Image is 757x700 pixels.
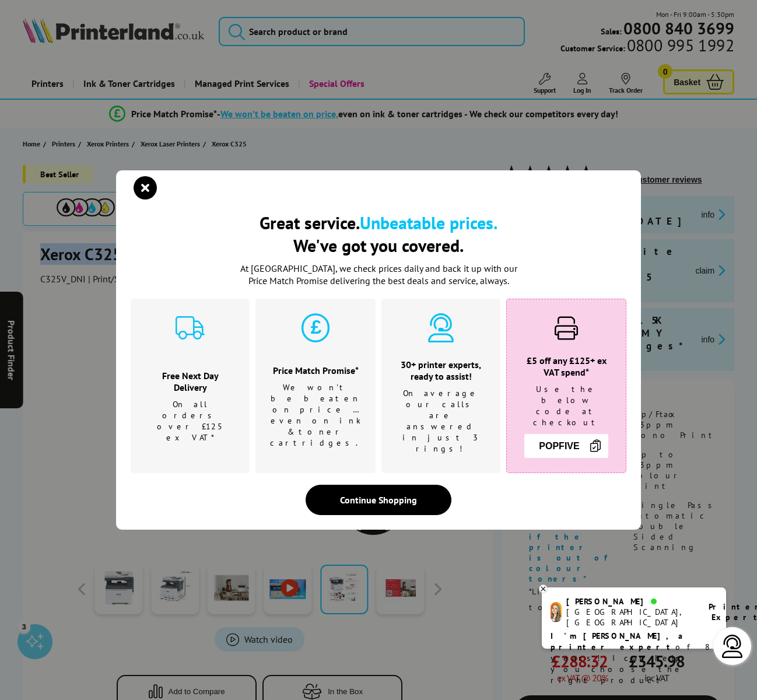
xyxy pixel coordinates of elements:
h3: Free Next Day Delivery [145,370,235,393]
img: amy-livechat.png [551,602,562,622]
p: Use the below code at checkout [521,384,611,428]
p: On average our calls are answered in just 3 rings! [396,388,486,454]
div: Continue Shopping [306,485,451,515]
p: We won't be beaten on price …even on ink & toner cartridges. [270,382,361,449]
p: On all orders over £125 ex VAT* [145,399,235,443]
p: of 8 years! I can help you choose the right product [551,631,717,686]
img: user-headset-light.svg [721,635,744,658]
img: delivery-cyan.svg [176,313,205,342]
button: close modal [136,179,154,197]
h3: 30+ printer experts, ready to assist! [396,359,486,382]
b: Unbeatable prices. [360,211,497,234]
img: price-promise-cyan.svg [301,313,330,342]
img: expert-cyan.svg [426,313,455,342]
h3: Price Match Promise* [270,365,361,376]
div: [GEOGRAPHIC_DATA], [GEOGRAPHIC_DATA] [566,607,694,628]
b: I'm [PERSON_NAME], a printer expert [551,631,686,652]
h2: Great service. We've got you covered. [131,211,626,257]
p: At [GEOGRAPHIC_DATA], we check prices daily and back it up with our Price Match Promise deliverin... [233,262,524,287]
div: [PERSON_NAME] [566,596,694,607]
h3: £5 off any £125+ ex VAT spend* [521,355,611,378]
img: Copy Icon [588,439,602,453]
